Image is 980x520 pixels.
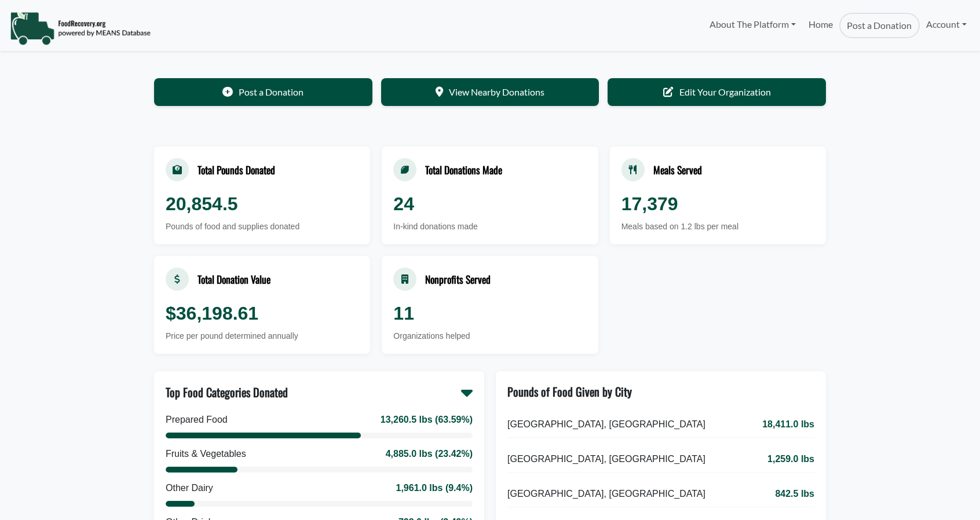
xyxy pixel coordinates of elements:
[198,272,270,287] div: Total Donation Value
[425,162,502,177] div: Total Donations Made
[166,481,213,495] div: Other Dairy
[653,162,702,177] div: Meals Served
[507,418,705,431] span: [GEOGRAPHIC_DATA], [GEOGRAPHIC_DATA]
[166,330,359,342] div: Price per pound determined annually
[767,452,814,466] span: 1,259.0 lbs
[425,272,491,287] div: Nonprofits Served
[198,162,275,177] div: Total Pounds Donated
[703,13,802,36] a: About The Platform
[381,413,473,427] div: 13,260.5 lbs (63.59%)
[381,78,599,106] a: View Nearby Donations
[10,11,151,46] img: NavigationLogo_FoodRecovery-91c16205cd0af1ed486a0f1a7774a6544ea792ac00100771e7dd3ec7c0e58e41.png
[802,13,839,38] a: Home
[386,447,473,461] div: 4,885.0 lbs (23.42%)
[608,78,826,106] a: Edit Your Organization
[166,221,359,233] div: Pounds of food and supplies donated
[775,487,814,501] span: 842.5 lbs
[507,487,705,501] span: [GEOGRAPHIC_DATA], [GEOGRAPHIC_DATA]
[839,13,919,38] a: Post a Donation
[393,330,586,342] div: Organizations helped
[920,13,973,36] a: Account
[621,221,814,233] div: Meals based on 1.2 lbs per meal
[166,447,246,461] div: Fruits & Vegetables
[166,413,228,427] div: Prepared Food
[166,299,359,327] div: $36,198.61
[762,418,814,431] span: 18,411.0 lbs
[393,299,586,327] div: 11
[621,190,814,218] div: 17,379
[393,190,586,218] div: 24
[154,78,372,106] a: Post a Donation
[166,190,359,218] div: 20,854.5
[396,481,473,495] div: 1,961.0 lbs (9.4%)
[166,383,288,401] div: Top Food Categories Donated
[507,383,632,400] div: Pounds of Food Given by City
[507,452,705,466] span: [GEOGRAPHIC_DATA], [GEOGRAPHIC_DATA]
[393,221,586,233] div: In-kind donations made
